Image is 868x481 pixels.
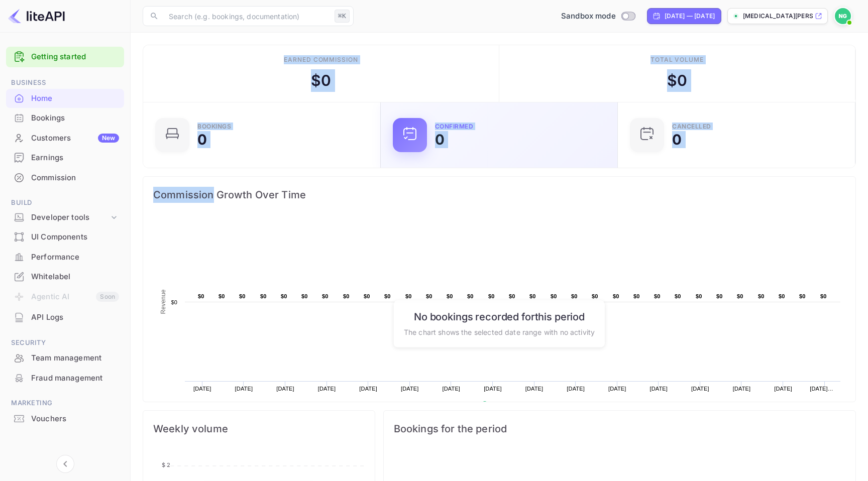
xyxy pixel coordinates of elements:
[276,386,294,392] text: [DATE]
[6,348,124,368] div: Team management
[6,148,124,168] div: Earnings
[219,293,225,299] text: $0
[31,51,119,63] a: Getting started
[6,409,124,429] div: Vouchers
[467,293,474,299] text: $0
[160,289,167,314] text: Revenue
[6,248,124,267] div: Performance
[162,461,170,468] tspan: $ 2
[435,133,445,147] div: 0
[716,293,723,299] text: $0
[359,386,377,392] text: [DATE]
[239,293,246,299] text: $0
[6,267,124,286] a: Whitelabel
[153,187,845,203] span: Commission Growth Over Time
[835,8,851,24] img: Nikita Gurbatov
[31,312,119,323] div: API Logs
[6,369,124,387] a: Fraud management
[6,308,124,326] a: API Logs
[6,77,124,88] span: Business
[394,421,845,437] span: Bookings for the period
[484,386,502,392] text: [DATE]
[6,197,124,208] span: Build
[401,386,419,392] text: [DATE]
[6,409,124,428] a: Vouchers
[509,293,515,299] text: $0
[6,108,124,128] div: Bookings
[6,168,124,187] a: Commission
[435,124,474,130] div: Confirmed
[31,133,119,144] div: Customers
[364,293,370,299] text: $0
[343,293,350,299] text: $0
[6,227,124,247] div: UI Components
[6,108,124,127] a: Bookings
[6,148,124,167] a: Earnings
[529,293,536,299] text: $0
[153,421,365,437] span: Weekly volume
[447,293,453,299] text: $0
[613,293,619,299] text: $0
[56,455,74,473] button: Collapse navigation
[281,293,287,299] text: $0
[235,386,253,392] text: [DATE]
[335,10,350,23] div: ⌘K
[6,129,124,148] div: CustomersNew
[6,308,124,327] div: API Logs
[758,293,765,299] text: $0
[6,398,124,409] span: Marketing
[6,267,124,287] div: Whitelabel
[6,248,124,266] a: Performance
[6,369,124,388] div: Fraud management
[592,293,598,299] text: $0
[571,293,578,299] text: $0
[31,112,119,124] div: Bookings
[743,12,813,21] p: [MEDICAL_DATA][PERSON_NAME]-trx6a....
[6,227,124,246] a: UI Components
[608,386,626,392] text: [DATE]
[31,252,119,263] div: Performance
[31,413,119,425] div: Vouchers
[8,8,65,24] img: LiteAPI logo
[426,293,432,299] text: $0
[163,6,331,26] input: Search (e.g. bookings, documentation)
[404,326,595,337] p: The chart shows the selected date range with no activity
[6,129,124,147] a: CustomersNew
[6,337,124,348] span: Security
[525,386,544,392] text: [DATE]
[779,293,785,299] text: $0
[404,310,595,322] h6: No bookings recorded for this period
[301,293,308,299] text: $0
[31,231,119,243] div: UI Components
[491,401,517,408] text: Revenue
[650,386,668,392] text: [DATE]
[322,293,329,299] text: $0
[284,55,358,64] div: Earned commission
[31,152,119,164] div: Earnings
[667,69,687,92] div: $ 0
[31,271,119,283] div: Whitelabel
[6,348,124,367] a: Team management
[633,293,640,299] text: $0
[691,386,709,392] text: [DATE]
[31,352,119,364] div: Team management
[557,11,639,22] div: Switch to Production mode
[774,386,792,392] text: [DATE]
[6,209,124,226] div: Developer tools
[31,93,119,104] div: Home
[198,293,204,299] text: $0
[675,293,681,299] text: $0
[654,293,661,299] text: $0
[31,212,109,223] div: Developer tools
[98,134,119,143] div: New
[551,293,557,299] text: $0
[6,168,124,188] div: Commission
[6,89,124,107] a: Home
[193,386,211,392] text: [DATE]
[799,293,806,299] text: $0
[171,299,177,305] text: $0
[318,386,336,392] text: [DATE]
[384,293,391,299] text: $0
[696,293,702,299] text: $0
[405,293,412,299] text: $0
